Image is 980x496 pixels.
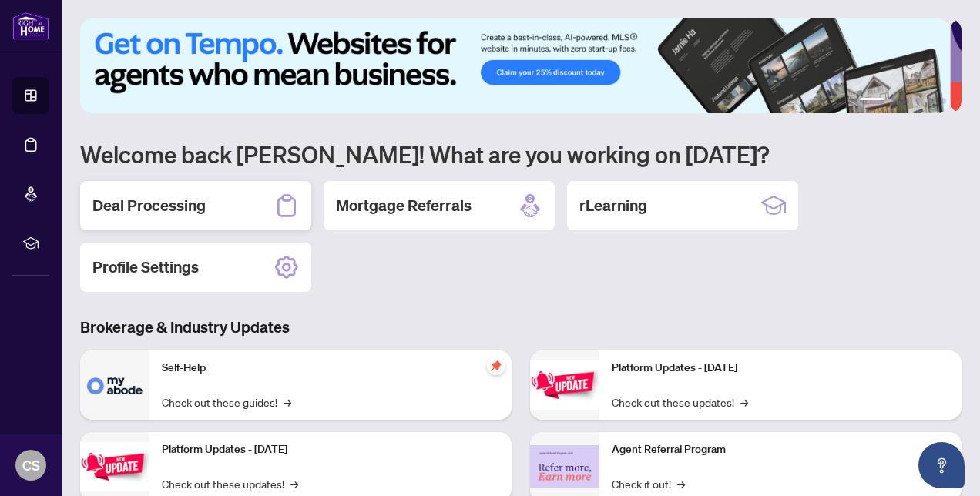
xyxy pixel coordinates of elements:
[677,475,685,492] span: →
[612,441,949,458] p: Agent Referral Program
[284,394,291,411] span: →
[612,360,949,377] p: Platform Updates - [DATE]
[740,394,748,411] span: →
[80,317,962,338] h3: Brokerage & Industry Updates
[891,98,897,104] button: 2
[530,360,599,409] img: Platform Updates - June 23, 2025
[928,98,934,104] button: 5
[336,195,472,216] h2: Mortgage Referrals
[92,195,206,216] h2: Deal Processing
[162,441,499,458] p: Platform Updates - [DATE]
[918,442,965,488] button: Open asap
[80,18,950,113] img: Slide 0
[162,475,298,492] a: Check out these updates!→
[290,475,298,492] span: →
[162,394,291,411] a: Check out these guides!→
[22,454,40,476] span: CS
[80,442,149,491] img: Platform Updates - September 16, 2025
[162,360,499,377] p: Self-Help
[612,475,685,492] a: Check it out!→
[80,350,149,420] img: Self-Help
[92,256,199,278] h2: Profile Settings
[903,98,909,104] button: 3
[612,394,748,411] a: Check out these updates!→
[940,98,946,104] button: 6
[487,357,505,375] span: pushpin
[80,139,962,169] h1: Welcome back [PERSON_NAME]! What are you working on [DATE]?
[530,445,599,488] img: Agent Referral Program
[915,98,921,104] button: 4
[12,12,49,40] img: logo
[860,98,884,104] button: 1
[579,195,647,216] h2: rLearning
